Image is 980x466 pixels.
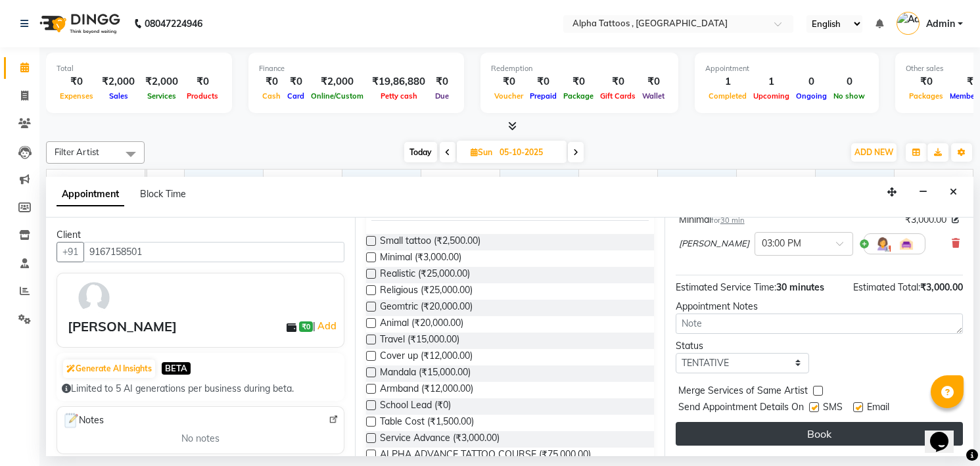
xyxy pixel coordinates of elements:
div: ₹0 [57,74,97,89]
span: 30 minutes [776,281,824,293]
span: Filter Artist [55,147,99,157]
span: No show [830,91,868,101]
img: Hairdresser.png [875,236,891,252]
span: Cash [259,91,284,101]
span: Upcoming [750,91,793,101]
span: Prepaid [526,91,560,101]
div: Minimal [679,213,745,227]
div: Appointment [705,63,868,74]
div: ₹0 [259,74,284,89]
input: 2025-10-05 [496,143,561,162]
span: Card [284,91,308,101]
a: 4:00 PM [500,172,542,191]
div: ₹0 [183,74,222,89]
span: Today [404,142,437,162]
span: School Lead (₹0) [380,398,451,415]
a: 5:00 PM [579,172,620,191]
small: for [711,216,745,225]
div: ₹0 [526,74,560,89]
span: Religious (₹25,000.00) [380,283,473,300]
div: 1 [750,74,793,89]
span: Voucher [491,91,526,101]
div: 0 [793,74,830,89]
span: ₹3,000.00 [920,281,963,293]
span: Armband (₹12,000.00) [380,382,473,398]
img: logo [34,5,124,42]
div: ₹19,86,880 [367,74,431,89]
span: Sales [106,91,131,101]
span: Estimated Total: [853,281,920,293]
span: Expenses [57,91,97,101]
span: Admin [926,17,955,31]
div: Limited to 5 AI generations per business during beta. [62,382,339,396]
span: Packages [906,91,946,101]
span: Service Advance (₹3,000.00) [380,431,500,448]
span: 30 min [720,216,745,225]
img: avatar [75,279,113,317]
a: 3:00 PM [421,172,463,191]
div: Client [57,228,344,242]
span: Services [144,91,179,101]
div: 1 [705,74,750,89]
span: Realistic (₹25,000.00) [380,267,470,283]
span: Email [867,400,889,417]
div: ₹0 [597,74,639,89]
div: ₹0 [906,74,946,89]
a: 6:00 PM [658,172,699,191]
a: 9:00 PM [895,172,936,191]
span: Products [183,91,222,101]
span: Appointment [57,183,124,206]
span: ADD NEW [854,147,893,157]
span: [PERSON_NAME] [679,237,749,250]
span: Online/Custom [308,91,367,101]
a: 12:00 PM [185,172,231,191]
span: Estimated Service Time: [676,281,776,293]
div: ₹0 [491,74,526,89]
button: Close [944,182,963,202]
span: Gift Cards [597,91,639,101]
div: Total [57,63,222,74]
span: Package [560,91,597,101]
div: ₹2,000 [140,74,183,89]
span: BETA [162,362,191,375]
iframe: chat widget [925,413,967,453]
span: SMS [823,400,843,417]
button: Book [676,422,963,446]
span: Artist [52,175,76,187]
input: Search by Name/Mobile/Email/Code [83,242,344,262]
span: Completed [705,91,750,101]
div: Appointment Notes [676,300,963,314]
span: Minimal (₹3,000.00) [380,250,461,267]
div: Finance [259,63,454,74]
div: Redemption [491,63,668,74]
span: No notes [181,432,220,446]
div: ₹0 [284,74,308,89]
a: 7:00 PM [737,172,778,191]
button: Generate AI Insights [63,360,155,378]
span: Geomtric (₹20,000.00) [380,300,473,316]
button: +91 [57,242,84,262]
div: ₹2,000 [97,74,140,89]
b: 08047224946 [145,5,202,42]
span: ₹3,000.00 [905,213,946,227]
a: 2:00 PM [342,172,384,191]
a: 8:00 PM [816,172,857,191]
span: Animal (₹20,000.00) [380,316,463,333]
img: Admin [897,12,920,35]
span: Send Appointment Details On [678,400,804,417]
div: [PERSON_NAME] [68,317,177,337]
div: ₹0 [560,74,597,89]
span: Petty cash [377,91,421,101]
div: ₹2,000 [308,74,367,89]
span: ₹0 [299,321,313,332]
span: Small tattoo (₹2,500.00) [380,234,480,250]
a: 1:00 PM [264,172,305,191]
span: Wallet [639,91,668,101]
span: Mandala (₹15,000.00) [380,365,471,382]
div: ₹0 [431,74,454,89]
span: Travel (₹15,000.00) [380,333,459,349]
span: Sun [467,147,496,157]
span: Ongoing [793,91,830,101]
a: Add [315,318,338,334]
span: ALPHA ADVANCE TATTOO COURSE (₹75,000.00) [380,448,591,464]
